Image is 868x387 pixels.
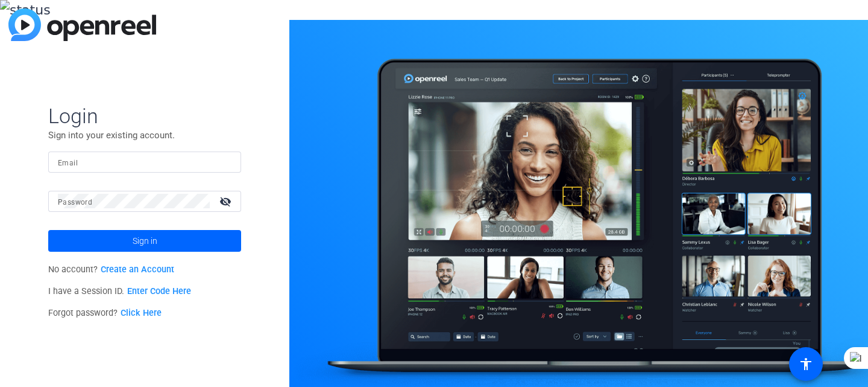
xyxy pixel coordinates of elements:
[133,226,157,256] span: Sign in
[58,198,92,206] mat-label: Password
[121,308,162,318] a: Click Here
[127,286,191,296] a: Enter Code Here
[48,308,162,318] span: Forgot password?
[101,264,174,275] a: Create an Account
[799,357,813,371] mat-icon: accessibility
[212,193,241,210] mat-icon: visibility_off
[48,129,241,142] p: Sign into your existing account.
[48,264,174,275] span: No account?
[58,159,78,167] mat-label: Email
[48,286,191,296] span: I have a Session ID.
[58,155,231,169] input: Enter Email Address
[48,230,241,252] button: Sign in
[8,8,156,41] img: blue-gradient.svg
[48,103,241,129] span: Login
